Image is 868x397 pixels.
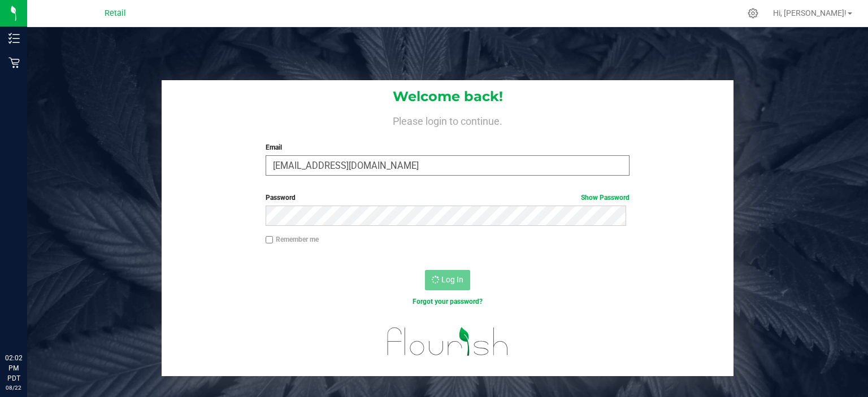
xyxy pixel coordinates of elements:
[746,8,760,19] div: Manage settings
[105,8,126,18] span: Retail
[266,142,630,152] label: Email
[5,383,22,392] p: 08/22
[162,89,734,104] h1: Welcome back!
[8,33,20,44] inline-svg: Inventory
[5,353,22,383] p: 02:02 PM PDT
[581,194,630,202] a: Show Password
[266,234,319,245] label: Remember me
[8,57,20,68] inline-svg: Retail
[441,275,463,284] span: Log In
[266,236,274,244] input: Remember me
[413,298,483,306] a: Forgot your password?
[376,319,519,364] img: flourish_logo.svg
[162,113,734,126] h4: Please login to continue.
[266,194,296,202] span: Password
[773,8,847,18] span: Hi, [PERSON_NAME]!
[425,270,470,290] button: Log In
